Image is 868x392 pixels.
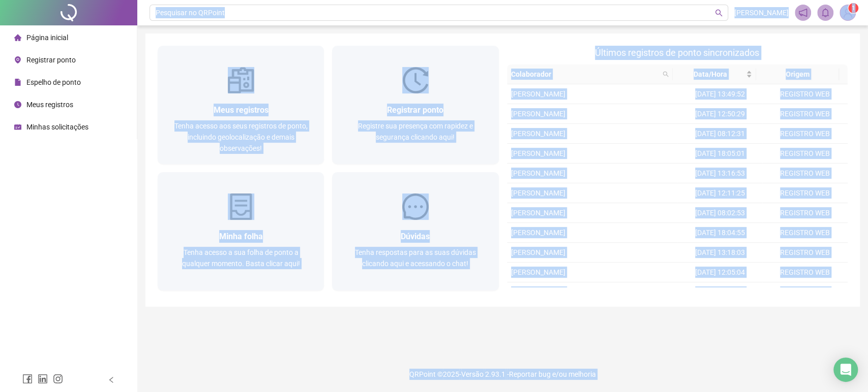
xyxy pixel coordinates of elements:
span: Colaborador [511,69,659,80]
td: REGISTRO WEB [762,223,848,243]
span: home [14,34,21,41]
span: clock-circle [14,101,21,108]
a: Minha folhaTenha acesso a sua folha de ponto a qualquer momento. Basta clicar aqui! [158,172,324,290]
th: Origem [756,64,839,84]
span: schedule [14,123,21,130]
span: Meus registros [26,101,73,109]
span: [PERSON_NAME] [734,7,789,18]
td: [DATE] 12:11:25 [677,183,763,203]
td: [DATE] 13:49:52 [677,84,763,104]
td: [DATE] 12:50:29 [677,104,763,124]
td: [DATE] 18:04:55 [677,223,763,243]
td: [DATE] 08:13:27 [677,282,763,302]
span: environment [14,56,21,63]
td: [DATE] 13:16:53 [677,164,763,183]
th: Data/Hora [673,64,756,84]
span: Reportar bug e/ou melhoria [509,370,596,378]
span: notification [798,8,807,17]
td: REGISTRO WEB [762,84,848,104]
td: [DATE] 12:05:04 [677,263,763,282]
td: REGISTRO WEB [762,243,848,263]
td: REGISTRO WEB [762,164,848,183]
span: left [108,376,115,383]
span: [PERSON_NAME] [511,90,565,98]
span: [PERSON_NAME] [511,169,565,177]
span: [PERSON_NAME] [511,110,565,118]
span: Dúvidas [401,232,430,241]
td: [DATE] 18:05:01 [677,144,763,164]
sup: Atualize o seu contato no menu Meus Dados [848,3,858,13]
img: 94442 [840,5,855,20]
span: [PERSON_NAME] [511,209,565,217]
span: search [663,71,669,77]
span: Tenha acesso aos seus registros de ponto, incluindo geolocalização e demais observações! [174,122,308,152]
a: DúvidasTenha respostas para as suas dúvidas clicando aqui e acessando o chat! [332,172,498,290]
span: Espelho de ponto [26,78,81,86]
td: REGISTRO WEB [762,144,848,164]
span: Últimos registros de ponto sincronizados [595,47,759,58]
span: 1 [852,5,855,12]
span: linkedin [38,374,48,384]
span: bell [821,8,830,17]
td: [DATE] 08:12:31 [677,124,763,144]
span: Tenha acesso a sua folha de ponto a qualquer momento. Basta clicar aqui! [182,248,300,268]
span: facebook [22,374,33,384]
span: Versão [461,370,484,378]
td: REGISTRO WEB [762,104,848,124]
td: REGISTRO WEB [762,263,848,282]
span: [PERSON_NAME] [511,248,565,256]
span: Minhas solicitações [26,123,88,131]
span: search [715,9,723,17]
span: Data/Hora [677,69,743,80]
span: file [14,79,21,86]
span: Registrar ponto [387,105,443,115]
a: Registrar pontoRegistre sua presença com rapidez e segurança clicando aqui! [332,46,498,164]
span: Página inicial [26,34,68,42]
span: instagram [53,374,63,384]
footer: QRPoint © 2025 - 2.93.1 - [137,356,868,392]
span: [PERSON_NAME] [511,129,565,138]
div: Open Intercom Messenger [833,357,858,382]
span: Minha folha [219,232,263,241]
span: Tenha respostas para as suas dúvidas clicando aqui e acessando o chat! [355,248,476,268]
span: [PERSON_NAME] [511,268,565,276]
td: REGISTRO WEB [762,203,848,223]
td: REGISTRO WEB [762,183,848,203]
span: [PERSON_NAME] [511,228,565,237]
span: Registre sua presença com rapidez e segurança clicando aqui! [358,122,473,141]
td: REGISTRO WEB [762,282,848,302]
span: search [661,67,671,82]
td: [DATE] 13:18:03 [677,243,763,263]
a: Meus registrosTenha acesso aos seus registros de ponto, incluindo geolocalização e demais observa... [158,46,324,164]
span: Meus registros [214,105,268,115]
span: Registrar ponto [26,56,76,64]
span: [PERSON_NAME] [511,149,565,157]
span: [PERSON_NAME] [511,189,565,197]
td: REGISTRO WEB [762,124,848,144]
td: [DATE] 08:02:53 [677,203,763,223]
